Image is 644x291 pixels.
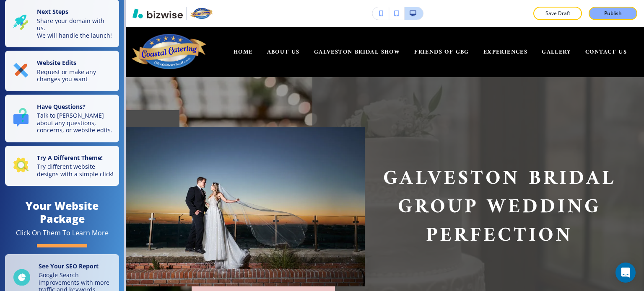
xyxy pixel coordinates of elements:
p: Share your domain with us. We will handle the launch! [37,17,114,39]
p: Talk to [PERSON_NAME] about any questions, concerns, or website edits. [37,112,114,134]
strong: Next Steps [37,8,68,15]
img: Bizwise Logo [132,8,183,18]
span: Galveston Bridal Group Wedding perfection [383,161,624,253]
strong: Website Edits [37,59,76,67]
span: FRIENDS OF GBG [414,47,469,57]
img: Your Logo [190,8,213,19]
p: Request or make any changes you want [37,68,114,83]
p: Save Draft [544,10,571,17]
div: Click On Them To Learn More [16,229,109,237]
button: Website EditsRequest or make any changes you want [5,51,119,91]
button: Try A Different Theme!Try different website designs with a simple click! [5,146,119,186]
span: GALLERY [542,47,571,57]
strong: See Your SEO Report [39,262,99,270]
button: Have Questions?Talk to [PERSON_NAME] about any questions, concerns, or website edits. [5,95,119,142]
img: cc3ef394925dcf1d1839904563c9ca16.webp [126,127,365,286]
span: EXPERIENCES [483,47,527,57]
p: Publish [604,10,622,17]
span: ABOUT US [267,47,300,57]
h4: Your Website Package [5,199,119,225]
button: Publish [589,7,637,20]
span: GALVESTON BRIDAL SHOW [314,47,400,57]
span: HOME [234,47,253,57]
button: Save Draft [533,7,582,20]
strong: Have Questions? [37,103,86,111]
strong: Try A Different Theme! [37,154,103,162]
div: Open Intercom Messenger [615,263,636,283]
img: Coastal Catering [132,34,206,69]
span: CONTACT US [585,47,627,57]
p: Try different website designs with a simple click! [37,163,114,178]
